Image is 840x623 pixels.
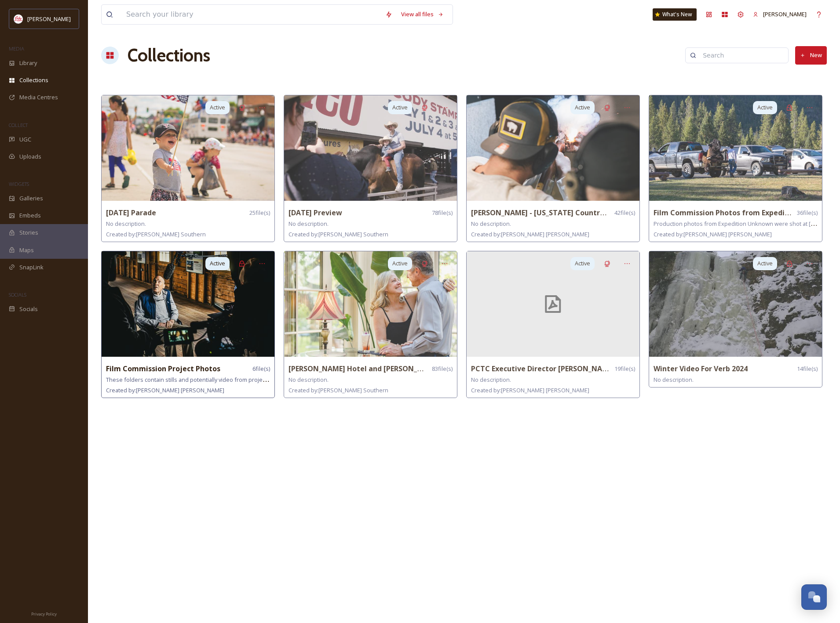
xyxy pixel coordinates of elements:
[31,608,57,619] a: Privacy Policy
[102,251,274,357] img: a6b5d6e4-a062-48ee-9214-c470d0bd5a5d.jpg
[471,386,589,394] span: Created by: [PERSON_NAME] [PERSON_NAME]
[392,103,408,112] span: Active
[19,211,41,220] span: Embeds
[106,375,348,384] span: These folders contain stills and potentially video from projects shot in [GEOGRAPHIC_DATA].
[19,228,38,237] span: Stories
[19,246,34,254] span: Maps
[14,14,23,23] img: images%20(1).png
[757,103,773,112] span: Active
[252,365,270,373] span: 6 file(s)
[649,95,822,201] img: 04e090d8-7308-46f3-b72c-6c397829ef16.jpg
[757,259,773,268] span: Active
[614,209,635,217] span: 42 file(s)
[397,6,448,23] a: View all files
[432,365,453,373] span: 83 file(s)
[289,364,514,373] strong: [PERSON_NAME] Hotel and [PERSON_NAME][GEOGRAPHIC_DATA]
[106,230,206,238] span: Created by: [PERSON_NAME] Southern
[106,386,224,394] span: Created by: [PERSON_NAME] [PERSON_NAME]
[31,611,57,617] span: Privacy Policy
[649,251,822,357] img: 5e489298-3940-4157-aaed-845cc74512b5.jpg
[19,76,48,84] span: Collections
[122,5,381,24] input: Search your library
[210,103,225,112] span: Active
[797,365,818,373] span: 14 file(s)
[289,220,329,228] span: No description.
[653,8,697,21] a: What's New
[801,584,827,610] button: Open Chat
[106,208,156,217] strong: [DATE] Parade
[471,220,511,228] span: No description.
[19,194,43,203] span: Galleries
[284,95,457,201] img: 86cec67d-ce5b-4e60-beee-f4c5d4239990.jpg
[654,364,748,373] strong: Winter Video For Verb 2024
[9,181,29,187] span: WIDGETS
[289,230,388,238] span: Created by: [PERSON_NAME] Southern
[392,259,408,268] span: Active
[749,6,811,23] a: [PERSON_NAME]
[9,291,26,298] span: SOCIALS
[795,46,827,64] button: New
[432,209,453,217] span: 78 file(s)
[797,209,818,217] span: 36 file(s)
[27,15,71,23] span: [PERSON_NAME]
[19,93,58,101] span: Media Centres
[471,376,511,384] span: No description.
[249,209,270,217] span: 25 file(s)
[19,59,37,67] span: Library
[654,376,694,384] span: No description.
[654,230,772,238] span: Created by: [PERSON_NAME] [PERSON_NAME]
[471,208,641,217] strong: [PERSON_NAME] - [US_STATE] Country Magazine
[471,364,615,373] strong: PCTC Executive Director [PERSON_NAME]
[763,10,807,18] span: [PERSON_NAME]
[19,135,31,144] span: UGC
[102,95,274,201] img: 6a245777-1441-43af-9292-a9ff2999359d.jpg
[128,42,210,69] a: Collections
[19,263,44,272] span: SnapLink
[698,47,784,64] input: Search
[9,45,24,52] span: MEDIA
[106,220,146,228] span: No description.
[575,103,590,112] span: Active
[289,386,388,394] span: Created by: [PERSON_NAME] Southern
[284,251,457,357] img: 838e62ca-cbed-4c32-8428-946db17fca33.jpg
[19,305,38,313] span: Socials
[9,122,28,128] span: COLLECT
[289,376,329,384] span: No description.
[471,230,589,238] span: Created by: [PERSON_NAME] [PERSON_NAME]
[575,259,590,268] span: Active
[106,364,220,373] strong: Film Commission Project Photos
[467,95,639,201] img: 5d85bc03-3da2-415c-811a-38cc8f57c1c6.jpg
[289,208,342,217] strong: [DATE] Preview
[19,152,41,161] span: Uploads
[614,365,635,373] span: 19 file(s)
[210,259,225,268] span: Active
